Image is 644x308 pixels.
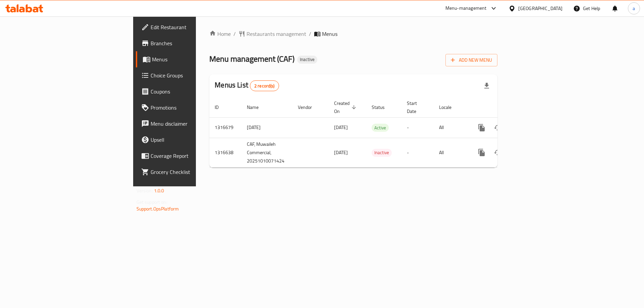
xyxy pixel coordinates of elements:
[372,149,392,157] div: Inactive
[215,80,279,91] h2: Menus List
[434,138,468,167] td: All
[215,103,227,111] span: ID
[334,123,348,132] span: [DATE]
[434,117,468,138] td: All
[136,51,241,67] a: Menus
[518,5,562,12] div: [GEOGRAPHIC_DATA]
[401,117,434,138] td: -
[474,144,490,161] button: more
[334,99,358,115] span: Created On
[137,198,167,206] span: Get support on:
[151,39,235,47] span: Branches
[445,54,497,66] button: Add New Menu
[241,117,292,138] td: [DATE]
[439,103,460,111] span: Locale
[445,4,487,12] div: Menu-management
[322,30,337,38] span: Menus
[151,136,235,144] span: Upsell
[298,103,321,111] span: Vendor
[136,19,241,35] a: Edit Restaurant
[152,55,235,63] span: Menus
[633,5,635,12] span: a
[250,80,279,91] div: Total records count
[151,168,235,176] span: Grocery Checklist
[297,56,317,64] div: Inactive
[372,124,389,132] span: Active
[136,67,241,83] a: Choice Groups
[209,97,543,168] table: enhanced table
[209,51,294,66] span: Menu management ( CAF )
[479,78,495,94] div: Export file
[136,116,241,132] a: Menu disclaimer
[209,30,497,38] nav: breadcrumb
[136,35,241,51] a: Branches
[154,186,164,195] span: 1.0.0
[151,120,235,128] span: Menu disclaimer
[468,97,543,118] th: Actions
[407,99,426,115] span: Start Date
[372,149,392,157] span: Inactive
[137,204,179,213] a: Support.OpsPlatform
[490,144,506,161] button: Change Status
[474,120,490,136] button: more
[490,120,506,136] button: Change Status
[297,57,317,62] span: Inactive
[238,30,306,38] a: Restaurants management
[136,100,241,116] a: Promotions
[309,30,311,38] li: /
[151,71,235,79] span: Choice Groups
[451,56,492,64] span: Add New Menu
[136,148,241,164] a: Coverage Report
[136,132,241,148] a: Upsell
[334,148,348,157] span: [DATE]
[136,164,241,180] a: Grocery Checklist
[136,83,241,100] a: Coupons
[372,103,393,111] span: Status
[247,103,267,111] span: Name
[151,87,235,96] span: Coupons
[247,30,306,38] span: Restaurants management
[151,152,235,160] span: Coverage Report
[241,138,292,167] td: CAF, Muwaileh Commercial, 20251010071424
[137,186,153,195] span: Version:
[151,104,235,112] span: Promotions
[250,83,279,89] span: 2 record(s)
[151,23,235,31] span: Edit Restaurant
[401,138,434,167] td: -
